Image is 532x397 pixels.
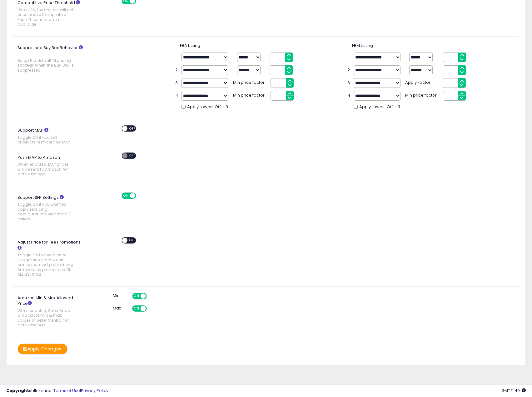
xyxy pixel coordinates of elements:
span: OFF [146,306,156,311]
div: seller snap | | [6,388,108,394]
span: Min price factor: [233,91,267,98]
span: When ON, the repricer will not price above Competitive Price Threshold when available [17,8,75,27]
span: OFF [146,293,156,299]
a: Terms of Use [53,388,80,394]
label: Support MAP [13,125,89,148]
span: Apply Lowest Of 1 - 3 [187,104,228,110]
label: Suppressed Buy Box Behavior [13,43,89,76]
span: 2 [347,67,351,73]
label: Support SFP Settings [13,193,89,224]
button: Apply Changes [17,344,67,354]
span: Apply Lowest Of 1 - 3 [359,104,400,110]
span: OFF [127,126,137,131]
span: OFF [127,238,137,243]
label: Push MAP to Amazon [13,153,89,180]
strong: Copyright [6,388,29,394]
span: Toggle ON if you sell products restricted by MAP [17,135,75,145]
span: 2025-10-6 11:40 GMT [501,388,526,394]
span: FBM Listing [352,43,373,48]
span: FBA Listing [180,43,200,48]
span: OFF [127,153,137,158]
span: 2 [175,67,178,73]
span: ON [133,306,141,311]
span: OFF [135,193,145,198]
span: 4 [347,93,351,99]
span: Setup the default AI pricing strategy when the Buy Box is suppressed [17,58,75,73]
span: 3 [175,80,178,86]
span: When enabled, Seller Snap will update min & max values in Seller Central for active listings. [17,308,75,328]
span: 4 [175,93,178,99]
span: Apply Factor: [405,78,440,86]
label: Min [113,293,120,299]
span: 1 [175,54,178,60]
span: 3 [347,80,351,86]
span: When enabled, MAP prices will be sent to Amazon for active listings. [17,162,75,176]
label: Amazon Min & Max Allowed Price [13,293,89,331]
span: Min price factor: [405,91,440,98]
label: Adjust Price for Fee Promotions [13,237,89,280]
span: ON [133,293,141,299]
a: Privacy Policy [81,388,108,394]
span: Toggle ON to avoid price suggestions that would cause reduced profit during Amazon fee promotions... [17,253,75,277]
span: 1 [347,54,351,60]
span: Toggle ON if you want to apply repricing configurations against SFP sellers [17,202,75,221]
label: Max [113,305,120,311]
span: ON [122,193,130,198]
span: Min price factor: [233,78,267,86]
